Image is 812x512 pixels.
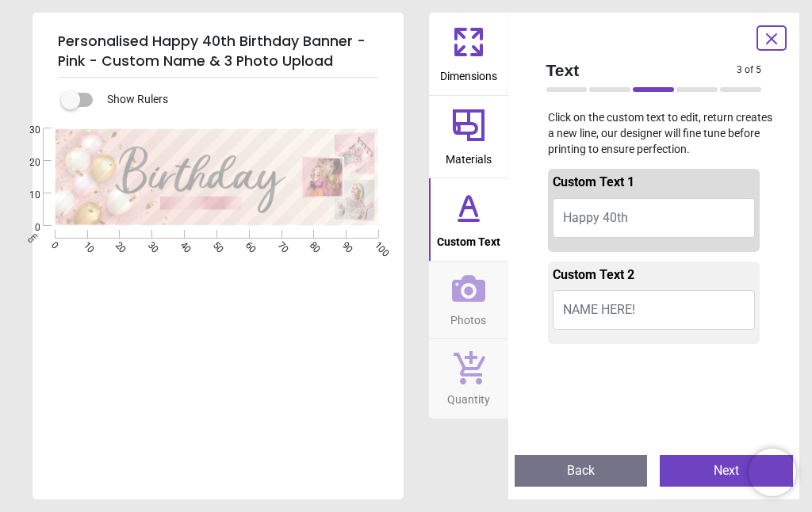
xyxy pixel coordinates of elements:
iframe: Brevo live chat [749,449,796,496]
span: NAME HERE! [563,302,635,317]
p: Click on the custom text to edit, return creates a new line, our designer will fine tune before p... [534,110,775,157]
span: 10 [10,189,40,202]
button: Quantity [429,339,508,418]
span: Happy 40th [563,210,628,225]
button: Custom Text [429,178,508,261]
span: 30 [10,124,40,137]
button: Next [660,455,793,487]
button: Materials [429,96,508,178]
h5: Personalised Happy 40th Birthday Banner - Pink - Custom Name & 3 Photo Upload [58,25,378,78]
div: Show Rulers [71,90,404,109]
span: Materials [446,144,492,168]
span: Custom Text 1 [553,174,634,189]
span: Photos [450,305,486,329]
button: Happy 40th [553,198,756,238]
span: 20 [10,156,40,170]
span: Custom Text [437,227,500,250]
button: Photos [429,262,508,339]
span: Custom Text 2 [553,267,634,282]
span: cm [25,230,40,244]
span: Dimensions [440,61,497,85]
button: Back [515,455,648,487]
span: 3 of 5 [737,63,761,77]
span: Text [546,59,737,82]
span: 0 [10,221,40,235]
span: Quantity [447,384,490,408]
button: NAME HERE! [553,290,756,330]
button: Dimensions [429,13,508,95]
